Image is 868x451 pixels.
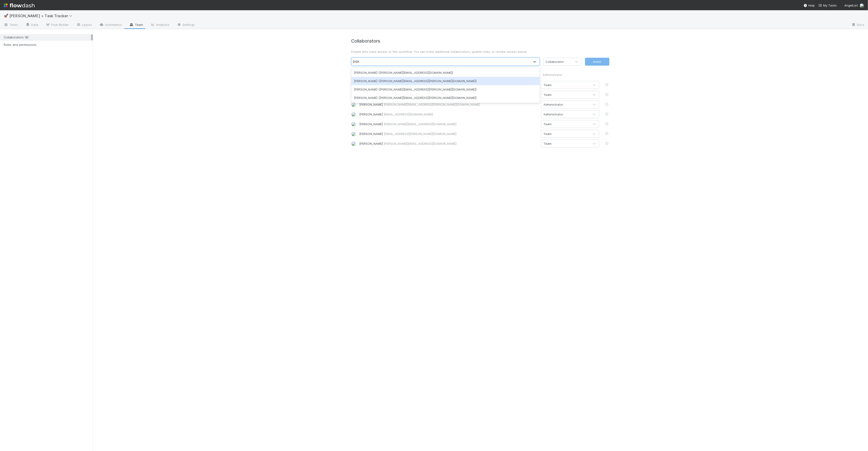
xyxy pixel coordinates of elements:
[544,83,552,87] div: Team
[359,102,538,107] div: [PERSON_NAME]
[351,132,356,136] img: avatar_d7ceebeb-1446-45a8-9d6a-7faf51ce5ee4.png
[546,59,564,64] div: Collaborator
[359,122,538,126] div: [PERSON_NAME]
[818,3,837,8] a: My Tasks
[126,21,147,29] a: Team
[384,142,457,145] span: [PERSON_NAME][EMAIL_ADDRESS][DOMAIN_NAME]
[384,112,433,116] span: [EMAIL_ADDRESS][DOMAIN_NAME]
[544,141,552,146] div: Team
[351,112,356,117] img: avatar_cea4b3df-83b6-44b5-8b06-f9455c333edc.png
[359,112,538,117] div: [PERSON_NAME]
[384,132,457,136] span: [EMAIL_ADDRESS][PERSON_NAME][DOMAIN_NAME]
[351,94,540,102] div: [PERSON_NAME] ([PERSON_NAME][EMAIL_ADDRESS][PERSON_NAME][DOMAIN_NAME])
[351,77,540,85] div: [PERSON_NAME] ([PERSON_NAME][EMAIL_ADDRESS][PERSON_NAME][DOMAIN_NAME])
[804,3,815,8] div: Help
[22,21,42,29] a: Data
[351,38,609,44] h4: Collaborators
[4,1,35,9] img: logo-inverted-e16ddd16eac7371096b0.svg
[351,85,540,94] div: [PERSON_NAME] ([PERSON_NAME][EMAIL_ADDRESS][PERSON_NAME][DOMAIN_NAME])
[351,49,609,54] p: People who have access to this workflow. You can invite additional collaborators, update roles, o...
[544,102,563,107] div: Administrator
[96,21,126,29] a: Automation
[351,68,540,77] div: [PERSON_NAME] ([PERSON_NAME][EMAIL_ADDRESS][DOMAIN_NAME])
[73,21,96,29] a: Layout
[384,122,457,126] span: [PERSON_NAME][EMAIL_ADDRESS][DOMAIN_NAME]
[860,3,864,8] img: avatar_8e0a024e-b700-4f9f-aecf-6f1e79dccd3c.png
[585,58,609,66] button: Invite
[359,141,538,146] div: [PERSON_NAME]
[42,21,73,29] a: Flow Builder
[544,92,552,97] div: Team
[848,21,868,29] a: Docs
[543,70,599,79] div: Administrator
[9,13,75,18] span: [PERSON_NAME] > Task Tracker
[359,131,538,136] div: [PERSON_NAME]
[544,122,552,126] div: Team
[4,22,18,27] span: Tasks
[544,131,552,136] div: Team
[173,21,199,29] a: Settings
[46,22,69,27] span: Flow Builder
[544,112,563,117] div: Administrator
[818,3,837,7] span: My Tasks
[351,102,356,107] img: avatar_fd5a9df2-d0bf-4e0d-adc4-fc50545ebcc9.png
[844,3,858,7] span: AngelList
[384,103,480,106] span: [PERSON_NAME][EMAIL_ADDRESS][PERSON_NAME][DOMAIN_NAME]
[351,122,356,127] img: avatar_5d1523cf-d377-42ee-9d1c-1d238f0f126b.png
[351,141,356,146] img: avatar_c6c9a18c-a1dc-4048-8eac-219674057138.png
[4,14,8,18] span: 🚀
[4,42,91,48] div: Roles and permissions
[4,34,91,40] div: Collaborators (8)
[147,21,173,29] a: Analytics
